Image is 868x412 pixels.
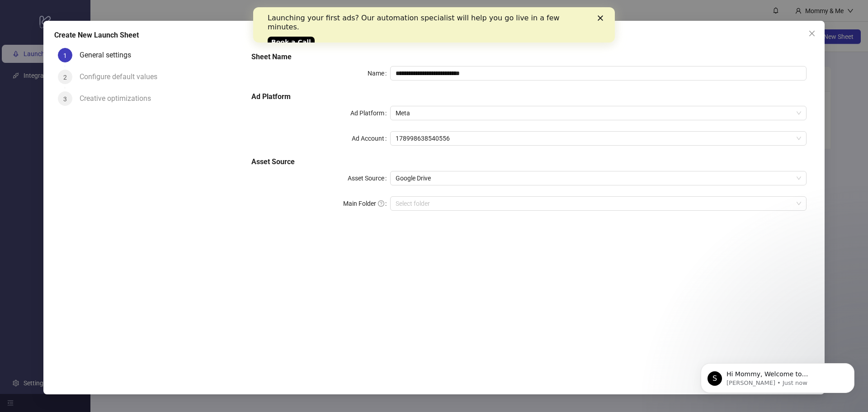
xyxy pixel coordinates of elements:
[352,131,390,146] label: Ad Account
[80,70,165,84] div: Configure default values
[368,66,390,81] label: Name
[805,26,819,41] button: Close
[390,66,807,81] input: Name
[378,200,384,207] span: question-circle
[350,106,390,120] label: Ad Platform
[348,171,390,185] label: Asset Source
[344,8,354,14] div: Close
[396,106,801,120] span: Meta
[63,52,67,59] span: 1
[251,52,807,62] h5: Sheet Name
[253,7,615,43] iframe: Intercom live chat banner
[396,132,801,145] span: 178998638540556
[251,156,807,167] h5: Asset Source
[63,95,67,102] span: 3
[54,30,814,41] div: Create New Launch Sheet
[808,30,816,37] span: close
[80,48,138,62] div: General settings
[14,29,61,40] a: Book a Call
[343,196,390,211] label: Main Folder
[80,91,158,106] div: Creative optimizations
[63,73,67,81] span: 2
[251,91,807,102] h5: Ad Platform
[396,171,801,185] span: Google Drive
[687,344,868,407] iframe: Intercom notifications message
